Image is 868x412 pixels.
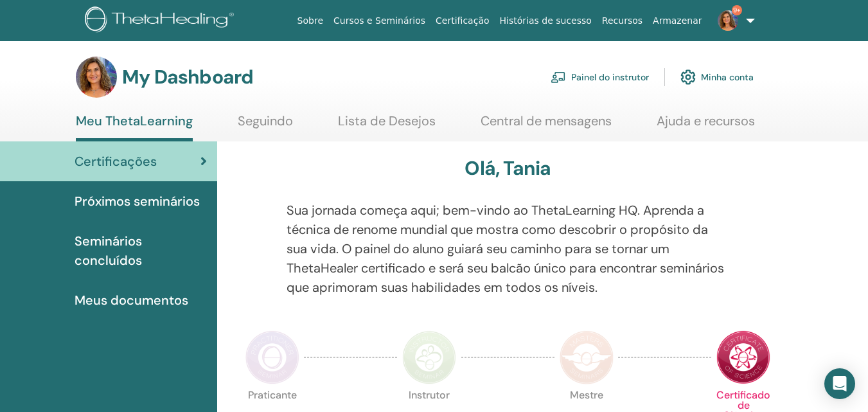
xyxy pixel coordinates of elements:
[75,152,157,171] span: Certificações
[76,113,193,141] a: Meu ThetaLearning
[245,330,299,384] img: Practitioner
[716,330,770,384] img: Certificate of Science
[76,57,117,98] img: default.jpg
[648,9,707,33] a: Armazenar
[402,330,456,384] img: Instructor
[85,6,238,35] img: logo.png
[718,10,738,31] img: default.jpg
[732,5,742,15] span: 9+
[75,291,188,310] span: Meus documentos
[338,113,436,138] a: Lista de Desejos
[292,9,328,33] a: Sobre
[75,192,200,211] span: Próximos seminários
[481,113,612,138] a: Central de mensagens
[328,9,430,33] a: Cursos e Seminários
[560,330,614,384] img: Master
[122,66,253,89] h3: My Dashboard
[824,368,855,399] div: Open Intercom Messenger
[657,113,755,138] a: Ajuda e recursos
[551,63,649,91] a: Painel do instrutor
[680,63,754,91] a: Minha conta
[551,71,566,83] img: chalkboard-teacher.svg
[465,157,551,180] h3: Olá, Tania
[430,9,494,33] a: Certificação
[495,9,597,33] a: Histórias de sucesso
[75,231,207,270] span: Seminários concluídos
[597,9,648,33] a: Recursos
[238,113,293,138] a: Seguindo
[287,201,729,297] p: Sua jornada começa aqui; bem-vindo ao ThetaLearning HQ. Aprenda a técnica de renome mundial que m...
[680,66,696,88] img: cog.svg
